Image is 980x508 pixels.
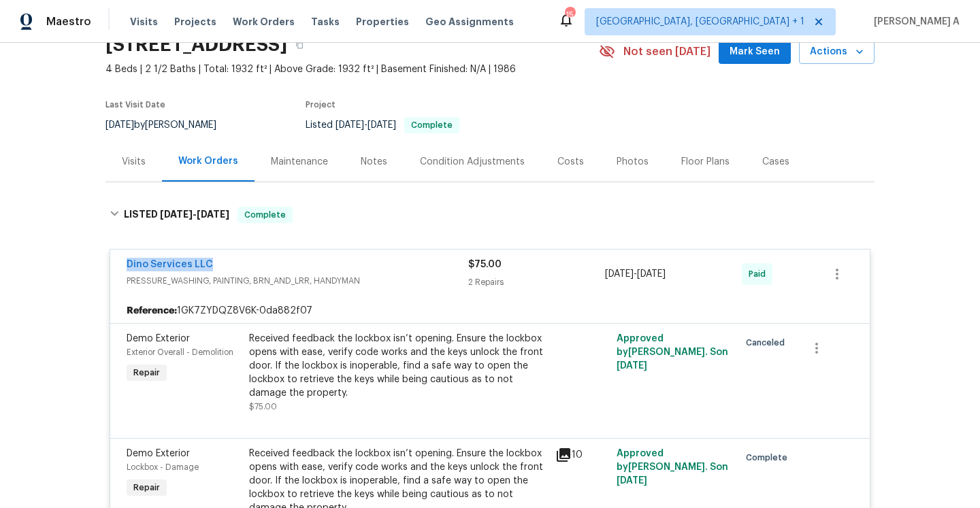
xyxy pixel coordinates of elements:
[681,155,730,169] div: Floor Plans
[468,260,502,269] span: $75.00
[746,451,793,464] span: Complete
[105,63,599,76] span: 4 Beds | 2 1/2 Baths | Total: 1932 ft² | Above Grade: 1932 ft² | Basement Finished: N/A | 1986
[617,476,647,486] span: [DATE]
[617,449,728,486] span: Approved by [PERSON_NAME]. S on
[128,481,165,494] span: Repair
[425,15,514,29] span: Geo Assignments
[105,38,287,52] h2: [STREET_ADDRESS]
[127,304,177,318] b: Reference:
[178,154,238,168] div: Work Orders
[637,269,666,279] span: [DATE]
[110,299,870,323] div: 1GK7ZYDQZ8V6K-0da882f07
[127,463,199,471] span: Lockbox - Damage
[239,208,291,222] span: Complete
[336,120,396,130] span: -
[605,267,666,281] span: -
[160,209,193,219] span: [DATE]
[128,366,165,379] span: Repair
[746,336,790,350] span: Canceled
[555,447,608,463] div: 10
[197,209,229,219] span: [DATE]
[130,15,158,29] span: Visits
[46,15,91,29] span: Maestro
[868,15,960,29] span: [PERSON_NAME] A
[122,155,146,169] div: Visits
[249,403,277,411] span: $75.00
[124,207,229,223] h6: LISTED
[127,348,233,356] span: Exterior Overall - Demolition
[762,155,789,169] div: Cases
[623,45,710,58] span: Not seen [DATE]
[105,117,233,133] div: by [PERSON_NAME]
[160,209,229,219] span: -
[361,155,387,169] div: Notes
[105,120,134,130] span: [DATE]
[605,269,634,279] span: [DATE]
[287,33,312,57] button: Copy Address
[105,101,165,109] span: Last Visit Date
[356,15,409,29] span: Properties
[336,120,364,130] span: [DATE]
[105,193,875,237] div: LISTED [DATE]-[DATE]Complete
[719,39,791,65] button: Mark Seen
[311,17,340,27] span: Tasks
[557,155,584,169] div: Costs
[617,155,649,169] div: Photos
[127,449,190,458] span: Demo Exterior
[127,274,468,288] span: PRESSURE_WASHING, PAINTING, BRN_AND_LRR, HANDYMAN
[799,39,875,65] button: Actions
[596,15,804,29] span: [GEOGRAPHIC_DATA], [GEOGRAPHIC_DATA] + 1
[617,334,728,371] span: Approved by [PERSON_NAME]. S on
[468,275,605,289] div: 2 Repairs
[127,334,190,343] span: Demo Exterior
[565,8,574,22] div: 15
[749,267,771,281] span: Paid
[617,361,647,371] span: [DATE]
[367,120,396,130] span: [DATE]
[306,101,336,109] span: Project
[406,121,458,129] span: Complete
[271,155,328,169] div: Maintenance
[249,332,547,400] div: Received feedback the lockbox isn’t opening. Ensure the lockbox opens with ease, verify code work...
[306,120,459,130] span: Listed
[810,44,864,61] span: Actions
[730,44,780,61] span: Mark Seen
[174,15,216,29] span: Projects
[420,155,525,169] div: Condition Adjustments
[233,15,295,29] span: Work Orders
[127,260,213,269] a: Dino Services LLC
